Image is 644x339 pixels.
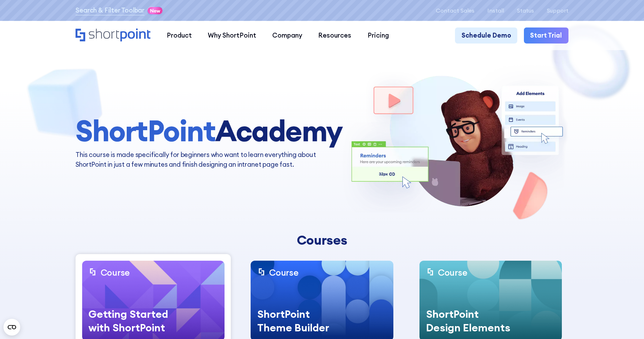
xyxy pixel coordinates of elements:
[487,7,504,14] a: Install
[272,31,302,40] div: Company
[76,150,342,169] p: This course is made specifically for beginners who want to learn everything about ShortPoint in j...
[264,27,310,44] a: Company
[517,7,534,14] a: Status
[519,258,644,339] iframe: Chat Widget
[524,27,568,44] a: Start Trial
[3,319,20,336] button: Open CMP widget
[438,267,468,278] div: Course
[269,267,299,278] div: Course
[76,29,150,42] a: Home
[76,115,342,147] h1: Academy
[310,27,359,44] a: Resources
[167,31,192,40] div: Product
[159,27,200,44] a: Product
[76,112,215,149] span: ShortPoint
[360,27,397,44] a: Pricing
[191,233,453,248] div: Courses
[101,267,130,278] div: Course
[208,31,256,40] div: Why ShortPoint
[200,27,264,44] a: Why ShortPoint
[436,7,474,14] a: Contact Sales
[318,31,351,40] div: Resources
[455,27,517,44] a: Schedule Demo
[76,6,144,15] a: Search & Filter Toolbar
[547,7,568,14] a: Support
[368,31,389,40] div: Pricing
